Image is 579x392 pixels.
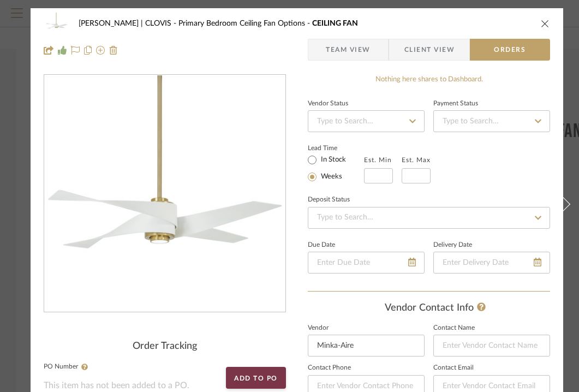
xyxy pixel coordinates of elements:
label: Est. Min [364,156,392,164]
div: 0 [44,75,285,312]
input: Type to Search… [308,207,550,229]
span: Primary Bedroom Ceiling Fan Options [178,20,312,27]
button: Add to PO [226,367,286,389]
div: Vendor Status [308,101,348,106]
div: Payment Status [433,101,478,106]
input: Enter Due Date [308,252,425,274]
input: Enter Delivery Date [433,252,550,274]
img: Remove from project [109,46,118,55]
span: Team View [326,39,371,61]
p: This item has not been added to a PO. [44,379,286,392]
label: Vendor [308,325,425,331]
input: Enter Vendor [308,335,425,357]
span: Orders [482,39,538,61]
button: close [540,19,550,28]
label: PO Number [44,364,286,370]
label: Weeks [319,172,342,182]
img: f3424f7e-cb27-4ceb-87fc-0dc3b77fab6d_436x436.jpg [46,75,283,312]
input: Type to Search… [308,110,425,132]
div: Order Tracking [44,341,286,353]
div: Nothing here shares to Dashboard. [308,74,550,85]
mat-radio-group: Select item type [308,153,364,183]
input: Type to Search… [433,110,550,132]
span: Client View [404,39,455,61]
label: Due Date [308,242,335,248]
span: Vendor Contact Info [385,303,474,313]
label: In Stock [319,155,346,165]
label: Contact Name [433,325,550,331]
span: [PERSON_NAME] | CLOVIS [79,20,178,27]
label: Contact Email [433,365,550,371]
label: Delivery Date [433,242,472,248]
div: Deposit Status [308,197,350,203]
img: f3424f7e-cb27-4ceb-87fc-0dc3b77fab6d_48x40.jpg [44,13,70,34]
label: Contact Phone [308,365,425,371]
span: CEILING FAN [312,20,358,27]
input: Enter Vendor Contact Name [433,335,550,357]
label: Lead Time [308,143,364,153]
label: Est. Max [402,156,431,164]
